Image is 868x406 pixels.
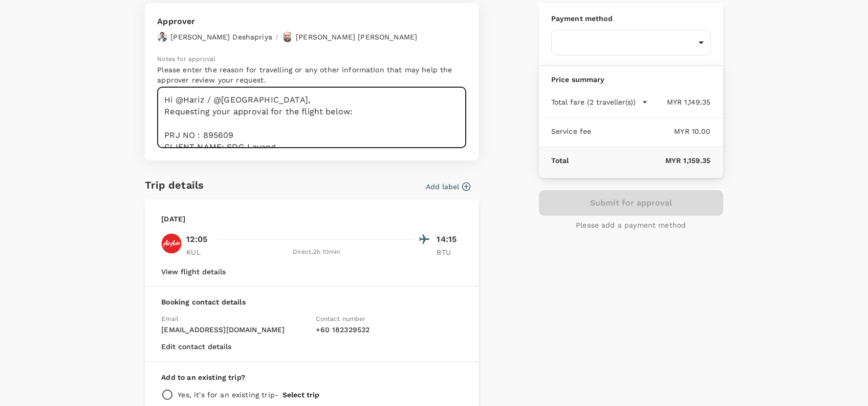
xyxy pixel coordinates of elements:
button: Total fare (2 traveller(s)) [551,97,648,107]
p: + 60 182329532 [316,324,462,335]
p: Total [551,155,569,166]
img: avatar-67b4218f54620.jpeg [283,32,293,42]
p: [DATE] [161,214,185,224]
img: AK [161,233,182,254]
p: Please add a payment method [576,220,686,230]
h6: Trip details [145,177,204,193]
p: Notes for approval [157,54,466,65]
p: MYR 1,159.35 [569,155,710,166]
p: [PERSON_NAME] [PERSON_NAME] [296,32,417,42]
button: View flight details [161,268,226,276]
p: KUL [186,247,212,257]
p: Booking contact details [161,297,462,307]
p: Add to an existing trip? [161,372,462,382]
p: / [275,32,278,42]
p: Payment method [551,13,711,24]
p: Total fare (2 traveller(s)) [551,97,636,107]
p: BTU [437,247,462,257]
p: Yes, it's for an existing trip - [178,390,278,400]
p: Approver [157,15,417,28]
img: avatar-67a5bcb800f47.png [157,32,167,42]
p: 12:05 [186,233,207,246]
p: [PERSON_NAME] Deshapriya [170,32,272,42]
p: [EMAIL_ADDRESS][DOMAIN_NAME] [161,324,308,335]
button: Select trip [283,391,319,399]
span: Email [161,315,179,322]
div: Direct , 2h 10min [218,247,414,257]
p: MYR 10.00 [591,126,710,136]
p: Please enter the reason for travelling or any other information that may help the approver review... [157,65,466,85]
p: MYR 1,149.35 [648,97,711,107]
p: Service fee [551,126,592,136]
button: Edit contact details [161,342,231,351]
p: Price summary [551,74,711,85]
p: 14:15 [437,233,462,246]
button: Add label [426,181,470,192]
div: ​ [551,30,711,55]
span: Contact number [316,315,365,322]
